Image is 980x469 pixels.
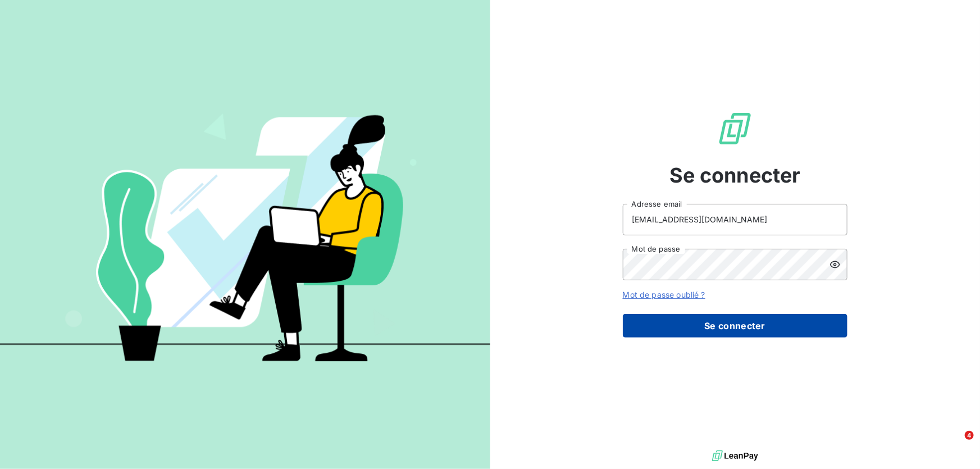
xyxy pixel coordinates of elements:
[623,314,847,338] button: Se connecter
[669,160,801,190] span: Se connecter
[717,111,753,147] img: Logo LeanPay
[623,204,847,235] input: placeholder
[942,431,969,458] iframe: Intercom live chat
[965,431,974,440] span: 4
[623,290,705,299] a: Mot de passe oublié ?
[712,448,758,465] img: logo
